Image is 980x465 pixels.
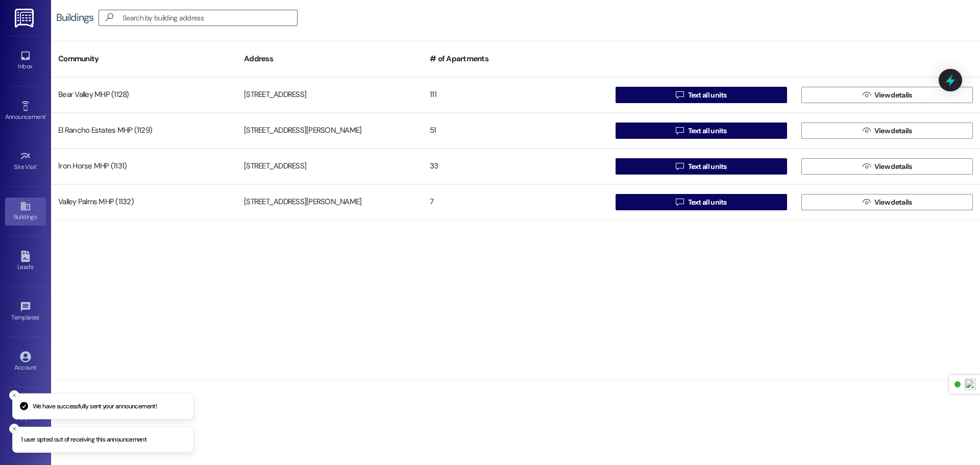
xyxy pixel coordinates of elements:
i:  [676,162,683,170]
span: View details [874,161,912,172]
button: View details [801,87,973,103]
i:  [676,127,683,135]
div: Bear Valley MHP (1128) [51,85,237,105]
span: Text all units [688,197,727,208]
div: [STREET_ADDRESS][PERSON_NAME] [237,120,423,141]
a: Account [5,348,46,376]
div: Community [51,46,237,71]
span: View details [874,90,912,101]
button: Text all units [616,87,787,103]
div: 7 [423,192,608,212]
button: Close toast [9,390,19,400]
i:  [863,198,870,206]
div: Address [237,46,423,71]
span: • [39,312,41,320]
div: El Rancho Estates MHP (1129) [51,120,237,141]
i:  [863,91,870,99]
button: Text all units [616,158,787,175]
i:  [863,127,870,135]
span: View details [874,197,912,208]
div: Valley Palms MHP (1132) [51,192,237,212]
i:  [676,198,683,206]
span: Text all units [688,161,727,172]
input: Search by building address [122,11,297,25]
div: 111 [423,85,608,105]
div: [STREET_ADDRESS] [237,156,423,177]
i:  [101,12,117,23]
i:  [863,162,870,170]
div: Iron Horse MHP (1131) [51,156,237,177]
div: 51 [423,120,608,141]
span: Text all units [688,90,727,101]
button: Text all units [616,194,787,210]
button: View details [801,194,973,210]
div: Buildings [56,12,93,23]
a: Buildings [5,198,46,225]
p: 1 user opted out of receiving this announcement [21,435,146,445]
button: View details [801,158,973,175]
a: Leads [5,248,46,275]
span: Text all units [688,126,727,136]
div: [STREET_ADDRESS] [237,85,423,105]
span: • [45,112,47,119]
div: # of Apartments [423,46,608,71]
button: Text all units [616,123,787,139]
img: ResiDesk Logo [15,9,36,28]
a: Templates • [5,298,46,326]
p: We have successfully sent your announcement! [33,402,157,411]
div: [STREET_ADDRESS][PERSON_NAME] [237,192,423,212]
i:  [676,91,683,99]
div: 33 [423,156,608,177]
button: Close toast [9,424,19,434]
span: • [37,162,38,169]
a: Inbox [5,47,46,75]
span: View details [874,126,912,136]
button: View details [801,123,973,139]
a: Support [5,398,46,426]
a: Site Visit • [5,148,46,175]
